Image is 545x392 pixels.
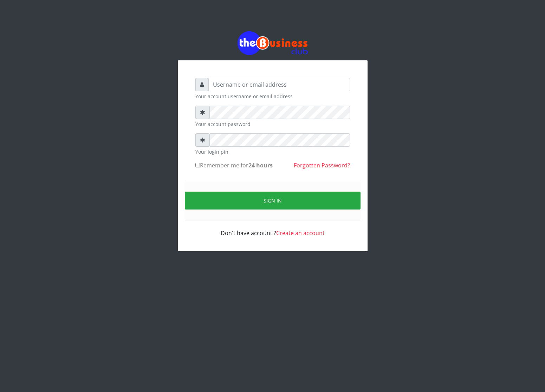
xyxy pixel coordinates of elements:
div: Don't have account ? [195,220,350,237]
button: Sign in [185,192,361,210]
a: Forgotten Password? [294,161,350,169]
a: Create an account [276,229,325,237]
label: Remember me for [195,161,273,170]
input: Username or email address [208,78,350,91]
b: 24 hours [248,161,273,169]
input: Remember me for24 hours [195,163,200,167]
small: Your login pin [195,148,350,155]
small: Your account username or email address [195,93,350,100]
small: Your account password [195,120,350,128]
